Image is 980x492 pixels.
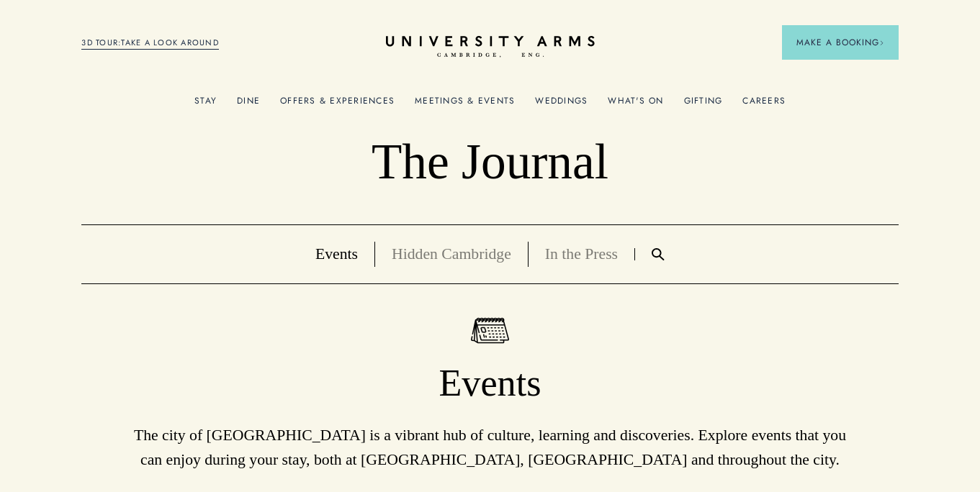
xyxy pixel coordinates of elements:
a: In the Press [545,245,618,263]
a: What's On [608,96,663,114]
a: Home [386,36,595,58]
a: Search [635,248,681,260]
a: Events [315,245,358,263]
span: Make a Booking [796,36,884,49]
img: Events [471,317,509,344]
a: Offers & Experiences [280,96,395,114]
a: Stay [194,96,217,114]
h1: Events [81,360,898,406]
a: Careers [742,96,786,114]
a: Meetings & Events [415,96,515,114]
img: Arrow icon [879,40,884,45]
button: Make a BookingArrow icon [782,25,899,60]
a: Weddings [535,96,588,114]
p: The city of [GEOGRAPHIC_DATA] is a vibrant hub of culture, learning and discoveries. Explore even... [130,423,850,473]
a: 3D TOUR:TAKE A LOOK AROUND [81,37,219,50]
a: Gifting [684,96,723,114]
img: Search [652,248,665,260]
p: The Journal [81,132,898,191]
a: Dine [237,96,260,114]
a: Hidden Cambridge [392,245,511,263]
